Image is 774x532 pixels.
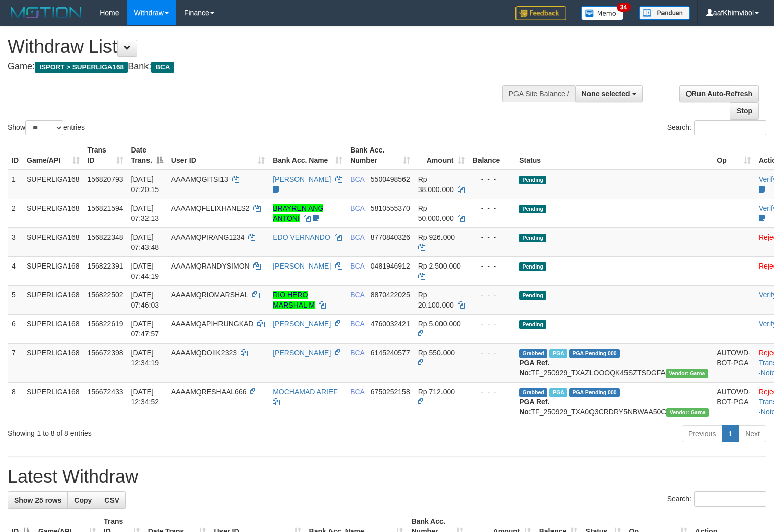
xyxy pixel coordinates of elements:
td: 7 [8,343,23,382]
div: - - - [473,174,511,184]
th: Trans ID: activate to sort column ascending [84,141,127,170]
span: Rp 38.000.000 [418,175,454,194]
span: AAAAMQRIOMARSHAL [171,291,248,299]
th: Status [515,141,713,170]
span: BCA [350,320,364,328]
span: BCA [350,291,364,299]
span: BCA [350,175,364,183]
span: Copy 6750252158 to clipboard [371,388,410,396]
a: CSV [98,491,126,509]
span: BCA [350,233,364,241]
div: - - - [473,319,511,329]
span: PGA Pending [569,349,620,358]
span: 156822391 [88,262,123,270]
span: Copy [74,496,92,504]
span: Rp 2.500.000 [418,262,461,270]
a: BRAYREN ANG ANTONI [273,204,323,222]
span: BCA [350,204,364,212]
span: [DATE] 07:20:15 [131,175,159,194]
span: Show 25 rows [14,496,61,504]
td: SUPERLIGA168 [23,227,84,256]
b: PGA Ref. No: [519,359,549,377]
th: Date Trans.: activate to sort column descending [127,141,167,170]
td: AUTOWD-BOT-PGA [713,382,755,421]
img: Feedback.jpg [515,6,566,20]
div: - - - [473,261,511,271]
input: Search: [694,120,766,135]
span: 156822348 [88,233,123,241]
span: Pending [519,234,546,242]
th: Op: activate to sort column ascending [713,141,755,170]
span: Pending [519,262,546,271]
th: Bank Acc. Name: activate to sort column ascending [269,141,346,170]
img: MOTION_logo.png [8,5,85,20]
span: AAAAMQRESHAAL666 [171,388,247,396]
label: Search: [667,120,766,135]
td: SUPERLIGA168 [23,343,84,382]
span: 156672433 [88,388,123,396]
a: [PERSON_NAME] [273,320,331,328]
a: [PERSON_NAME] [273,349,331,357]
span: AAAAMQFELIXHANES2 [171,204,250,212]
label: Show entries [8,120,85,135]
span: [DATE] 07:32:13 [131,204,159,222]
div: Showing 1 to 8 of 8 entries [8,424,315,438]
span: [DATE] 07:46:03 [131,291,159,309]
a: RIO HERO MARSHAL M [273,291,315,309]
span: Rp 926.000 [418,233,455,241]
span: BCA [350,349,364,357]
td: SUPERLIGA168 [23,199,84,227]
td: SUPERLIGA168 [23,256,84,285]
td: SUPERLIGA168 [23,285,84,314]
a: EDO VERNANDO [273,233,330,241]
th: Balance [469,141,515,170]
span: Copy 4760032421 to clipboard [371,320,410,328]
a: Run Auto-Refresh [679,85,759,102]
span: Grabbed [519,388,547,397]
span: Pending [519,320,546,329]
span: 156821594 [88,204,123,212]
td: SUPERLIGA168 [23,314,84,343]
b: PGA Ref. No: [519,398,549,416]
span: Grabbed [519,349,547,358]
span: BCA [350,388,364,396]
span: 156822619 [88,320,123,328]
a: 1 [722,425,739,442]
th: Bank Acc. Number: activate to sort column ascending [346,141,414,170]
td: AUTOWD-BOT-PGA [713,343,755,382]
div: - - - [473,290,511,300]
div: - - - [473,348,511,358]
a: [PERSON_NAME] [273,175,331,183]
td: 3 [8,227,23,256]
span: [DATE] 07:44:19 [131,262,159,280]
h1: Withdraw List [8,36,506,57]
td: 1 [8,170,23,199]
span: 156822502 [88,291,123,299]
h4: Game: Bank: [8,62,506,72]
span: Rp 5.000.000 [418,320,461,328]
td: TF_250929_TXA0Q3CRDRY5NBWAA50C [515,382,713,421]
span: PGA Pending [569,388,620,397]
span: AAAAMQAPIHRUNGKAD [171,320,254,328]
div: - - - [473,387,511,397]
span: None selected [582,90,630,98]
span: Marked by aafsoycanthlai [549,388,567,397]
span: Copy 8770840326 to clipboard [371,233,410,241]
select: Showentries [25,120,63,135]
span: Pending [519,176,546,184]
div: PGA Site Balance / [502,85,575,102]
span: Rp 20.100.000 [418,291,454,309]
span: 156672398 [88,349,123,357]
span: BCA [350,262,364,270]
span: Marked by aafsoycanthlai [549,349,567,358]
a: Copy [67,491,98,509]
td: SUPERLIGA168 [23,382,84,421]
a: [PERSON_NAME] [273,262,331,270]
th: ID [8,141,23,170]
th: Game/API: activate to sort column ascending [23,141,84,170]
span: Rp 550.000 [418,349,455,357]
a: Previous [682,425,722,442]
span: Vendor URL: https://trx31.1velocity.biz [666,408,709,417]
th: Amount: activate to sort column ascending [414,141,469,170]
span: Rp 712.000 [418,388,455,396]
